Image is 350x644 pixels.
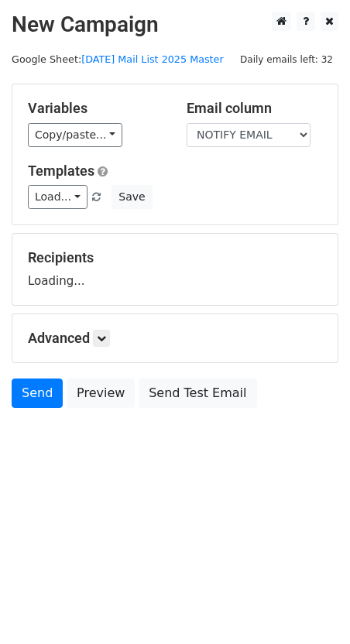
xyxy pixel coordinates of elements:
h5: Variables [28,100,163,117]
a: Daily emails left: 32 [235,53,338,65]
a: Preview [67,379,135,408]
a: Send [12,379,63,408]
h5: Recipients [28,249,322,266]
a: [DATE] Mail List 2025 Master [81,53,224,65]
a: Copy/paste... [28,123,122,147]
h5: Email column [187,100,322,117]
a: Templates [28,163,94,179]
small: Google Sheet: [12,53,224,65]
h5: Advanced [28,330,322,347]
h2: New Campaign [12,12,338,38]
a: Send Test Email [139,379,256,408]
span: Daily emails left: 32 [235,51,338,68]
div: Loading... [28,249,322,289]
a: Load... [28,185,87,209]
button: Save [112,185,152,209]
